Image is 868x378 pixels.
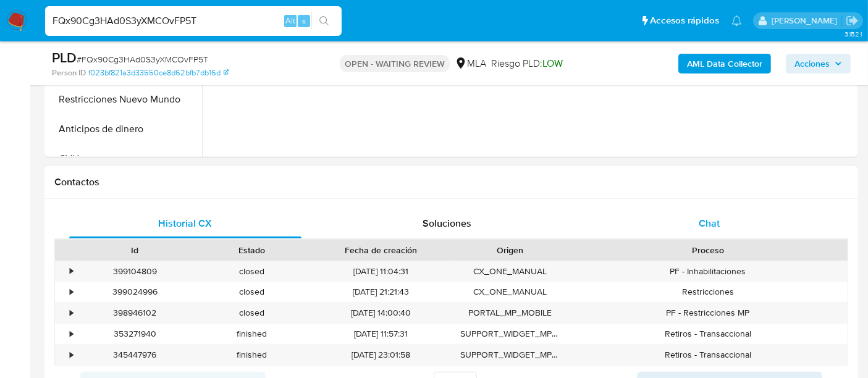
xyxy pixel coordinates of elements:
div: Retiros - Transaccional [568,345,848,365]
b: AML Data Collector [687,54,762,73]
div: MLA [455,57,486,70]
span: # FQx90Cg3HAd0S3yXMCOvFP5T [77,53,208,65]
span: Chat [699,216,720,230]
div: closed [193,261,310,282]
p: gabriela.sanchez@mercadolibre.com [772,15,841,27]
div: • [70,266,73,277]
b: Person ID [52,67,86,78]
span: LOW [542,56,563,70]
div: PORTAL_MP_MOBILE [452,303,568,323]
span: Soluciones [423,216,472,230]
div: CX_ONE_MANUAL [452,282,568,302]
div: SUPPORT_WIDGET_MP_MOBILE [452,345,568,365]
div: • [70,349,73,361]
div: 399104809 [77,261,193,282]
button: Restricciones Nuevo Mundo [48,85,202,114]
div: Restricciones [568,282,848,302]
div: Fecha de creación [319,244,443,256]
div: closed [193,303,310,323]
span: Accesos rápidos [650,14,719,27]
button: Acciones [786,54,851,73]
button: search-icon [311,12,337,30]
div: closed [193,282,310,302]
div: • [70,307,73,319]
div: [DATE] 21:21:43 [310,282,452,302]
div: Id [85,244,185,256]
div: Proceso [577,244,839,256]
span: Historial CX [159,216,213,230]
h1: Contactos [54,176,848,188]
div: • [70,328,73,340]
span: s [302,15,306,27]
button: AML Data Collector [678,54,771,73]
a: Notificaciones [731,15,742,26]
div: 398946102 [77,303,193,323]
div: • [70,286,73,298]
div: finished [193,345,310,365]
div: PF - Restricciones MP [568,303,848,323]
div: Origen [460,244,560,256]
p: OPEN - WAITING REVIEW [340,55,450,72]
span: Acciones [794,54,830,73]
div: Retiros - Transaccional [568,324,848,344]
div: PF - Inhabilitaciones [568,261,848,282]
div: 345447976 [77,345,193,365]
div: 399024996 [77,282,193,302]
span: 3.152.1 [845,29,862,39]
span: Alt [285,15,295,27]
div: [DATE] 23:01:58 [310,345,452,365]
div: [DATE] 11:04:31 [310,261,452,282]
a: Salir [846,14,859,27]
div: finished [193,324,310,344]
div: 353271940 [77,324,193,344]
input: Buscar usuario o caso... [45,13,342,29]
div: [DATE] 11:57:31 [310,324,452,344]
b: PLD [52,48,77,67]
div: CX_ONE_MANUAL [452,261,568,282]
div: Estado [202,244,301,256]
div: SUPPORT_WIDGET_MP_MOBILE [452,324,568,344]
span: Riesgo PLD: [491,57,563,70]
a: f023bf821a3d33550ce8d62bfb7db16d [88,67,229,78]
button: Anticipos de dinero [48,114,202,144]
div: [DATE] 14:00:40 [310,303,452,323]
button: CVU [48,144,202,174]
